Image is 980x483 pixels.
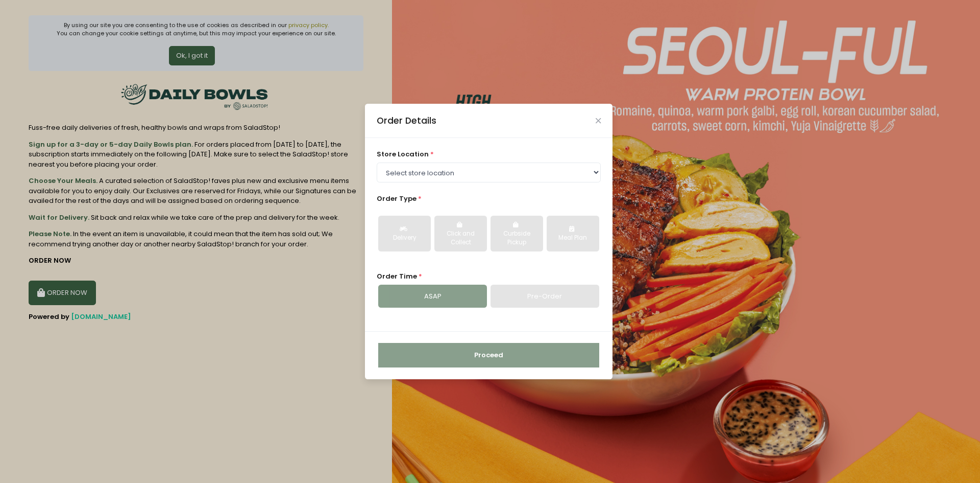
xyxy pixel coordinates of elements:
div: Curbside Pickup [498,229,536,247]
span: store location [377,149,429,159]
button: Close [596,118,601,123]
div: Order Details [377,114,436,127]
div: Click and Collect [442,229,480,247]
span: Order Type [377,194,416,203]
button: Click and Collect [434,216,487,251]
button: Delivery [378,216,431,251]
div: Delivery [385,234,424,243]
button: Meal Plan [547,216,599,251]
span: Order Time [377,271,417,281]
div: Meal Plan [554,234,592,243]
button: Curbside Pickup [491,216,543,251]
button: Proceed [378,343,599,367]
